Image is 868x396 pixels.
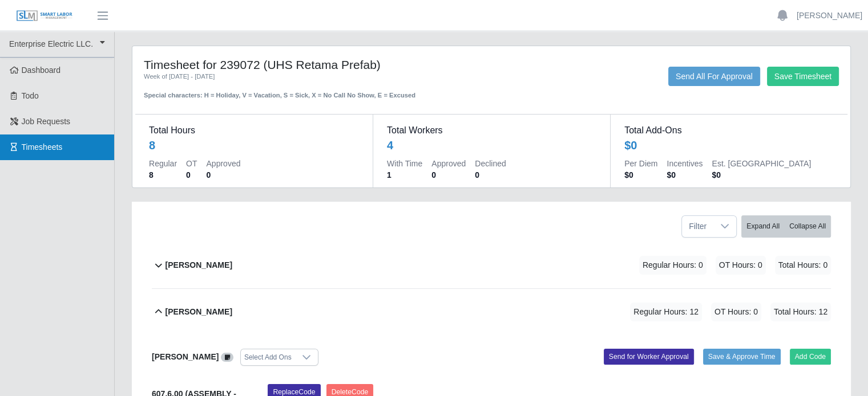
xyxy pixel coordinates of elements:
[703,349,781,365] button: Save & Approve Time
[241,349,295,365] div: Select Add Ons
[186,158,197,169] dt: OT
[790,349,831,365] button: Add Code
[741,215,785,238] button: Expand All
[475,169,506,181] dd: 0
[152,352,219,361] b: [PERSON_NAME]
[144,72,423,81] div: Week of [DATE] - [DATE]
[711,303,761,321] span: OT Hours: 0
[667,158,703,169] dt: Incentives
[431,158,466,169] dt: Approved
[668,67,760,86] button: Send All For Approval
[775,256,831,275] span: Total Hours: 0
[716,256,766,275] span: OT Hours: 0
[784,215,831,238] button: Collapse All
[149,137,155,153] div: 8
[431,169,466,181] dd: 0
[186,169,197,181] dd: 0
[22,91,39,100] span: Todo
[630,303,702,321] span: Regular Hours: 12
[206,158,240,169] dt: Approved
[712,169,811,181] dd: $0
[387,169,422,181] dd: 1
[144,58,423,72] h4: Timesheet for 239072 (UHS Retama Prefab)
[149,158,177,169] dt: Regular
[639,256,706,275] span: Regular Hours: 0
[624,137,637,153] div: $0
[144,81,423,100] div: Special characters: H = Holiday, V = Vacation, S = Sick, X = No Call No Show, E = Excused
[387,137,393,153] div: 4
[165,259,232,271] b: [PERSON_NAME]
[624,124,834,137] dt: Total Add-Ons
[221,352,233,361] a: View/Edit Notes
[624,169,657,181] dd: $0
[624,158,657,169] dt: Per Diem
[797,10,862,22] a: [PERSON_NAME]
[767,67,839,86] button: Save Timesheet
[22,66,61,75] span: Dashboard
[712,158,811,169] dt: Est. [GEOGRAPHIC_DATA]
[387,158,422,169] dt: With Time
[682,216,713,237] span: Filter
[770,303,831,321] span: Total Hours: 12
[741,215,831,238] div: bulk actions
[667,169,703,181] dd: $0
[149,124,359,137] dt: Total Hours
[475,158,506,169] dt: Declined
[16,10,73,22] img: SLM Logo
[22,117,71,126] span: Job Requests
[152,242,831,288] button: [PERSON_NAME] Regular Hours: 0 OT Hours: 0 Total Hours: 0
[149,169,177,181] dd: 8
[206,169,240,181] dd: 0
[22,142,63,152] span: Timesheets
[152,289,831,335] button: [PERSON_NAME] Regular Hours: 12 OT Hours: 0 Total Hours: 12
[604,349,694,365] button: Send for Worker Approval
[387,124,596,137] dt: Total Workers
[165,306,232,318] b: [PERSON_NAME]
